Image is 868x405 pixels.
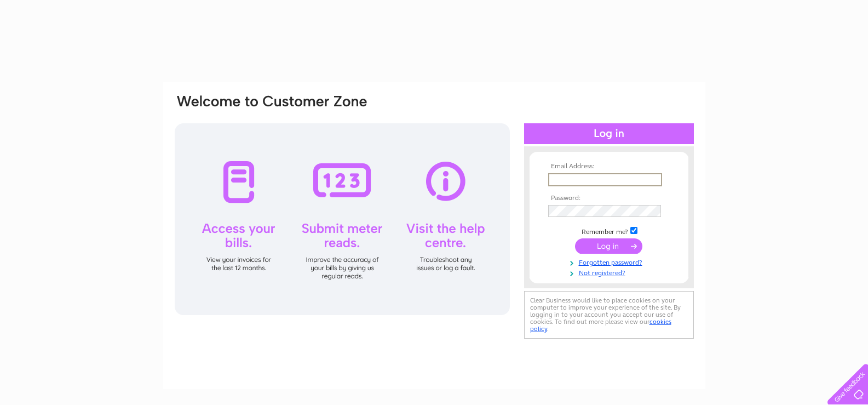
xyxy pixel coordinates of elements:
th: Email Address: [545,163,672,170]
input: Submit [575,238,642,254]
a: Not registered? [548,267,672,277]
a: cookies policy [530,318,671,333]
th: Password: [545,195,672,202]
div: Clear Business would like to place cookies on your computer to improve your experience of the sit... [524,291,694,339]
a: Forgotten password? [548,256,672,267]
td: Remember me? [545,225,672,236]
